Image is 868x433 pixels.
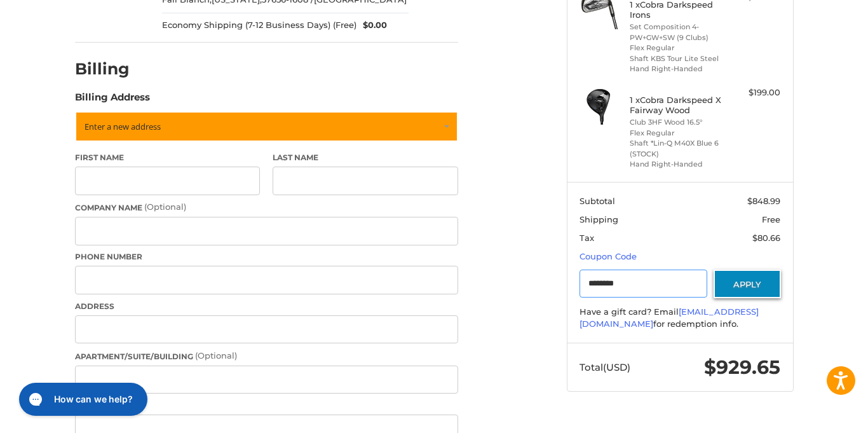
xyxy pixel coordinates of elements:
label: Address [75,301,458,312]
li: Club 3HF Wood 16.5° [630,117,727,128]
li: Set Composition 4-PW+GW+SW (9 Clubs) [630,22,727,43]
span: $0.00 [356,19,387,32]
li: Hand Right-Handed [630,159,727,170]
legend: Billing Address [75,90,150,111]
li: Hand Right-Handed [630,64,727,74]
span: Shipping [580,214,618,224]
iframe: Gorgias live chat messenger [13,378,151,420]
li: Shaft KBS Tour Lite Steel [630,53,727,64]
span: Total (USD) [580,361,630,373]
h4: 1 x Cobra Darkspeed X Fairway Wood [630,95,727,116]
li: Flex Regular [630,43,727,53]
label: First Name [75,152,261,163]
span: Subtotal [580,196,615,206]
span: Enter a new address [85,121,161,132]
span: $929.65 [704,355,780,379]
h2: Billing [75,59,149,79]
span: $848.99 [747,196,780,206]
label: City [75,400,458,411]
span: Economy Shipping (7-12 Business Days) (Free) [162,19,356,32]
label: Phone Number [75,251,458,263]
div: Have a gift card? Email for redemption info. [580,306,780,331]
span: Tax [580,233,594,243]
li: Flex Regular [630,128,727,139]
small: (Optional) [144,202,186,212]
label: Company Name [75,201,458,214]
label: Last Name [273,152,458,163]
span: $80.66 [752,233,780,243]
button: Apply [714,270,781,298]
a: Coupon Code [580,251,637,261]
label: Apartment/Suite/Building [75,350,458,362]
a: Enter or select a different address [75,111,458,142]
div: $199.00 [730,86,780,99]
input: Gift Certificate or Coupon Code [580,270,707,298]
small: (Optional) [195,350,237,361]
span: Free [762,214,780,224]
li: Shaft *Lin-Q M40X Blue 6 (STOCK) [630,138,727,159]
